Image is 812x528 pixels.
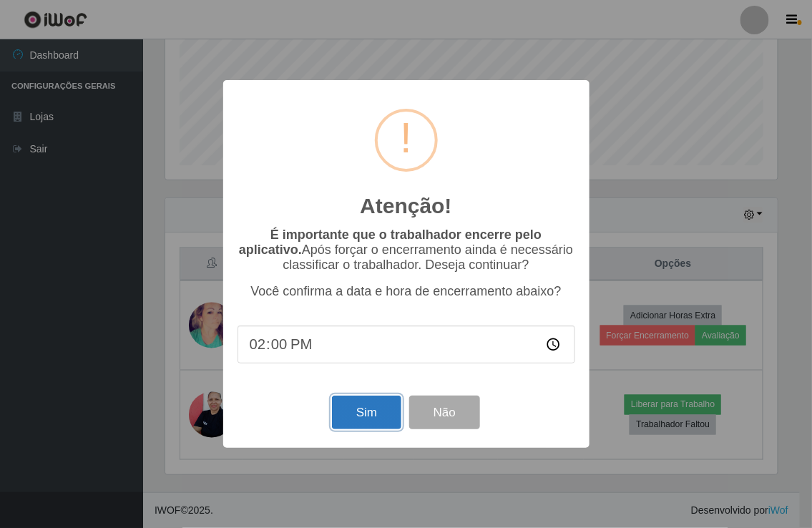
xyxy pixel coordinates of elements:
p: Após forçar o encerramento ainda é necessário classificar o trabalhador. Deseja continuar? [238,228,575,273]
h2: Atenção! [360,193,451,219]
p: Você confirma a data e hora de encerramento abaixo? [238,284,575,299]
button: Não [409,396,480,429]
b: É importante que o trabalhador encerre pelo aplicativo. [239,228,542,257]
button: Sim [332,396,401,429]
